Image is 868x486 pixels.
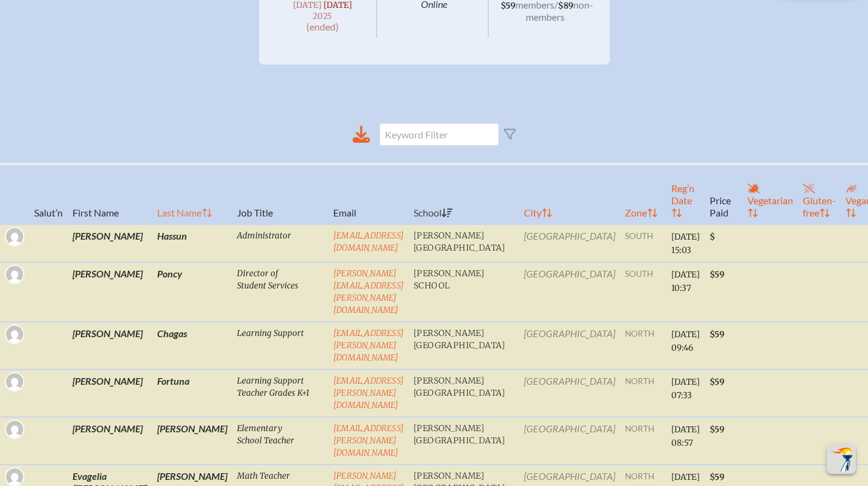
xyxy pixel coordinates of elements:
[333,423,404,458] a: [EMAIL_ADDRESS][PERSON_NAME][DOMAIN_NAME]
[705,164,743,224] th: Price Paid
[710,424,724,435] span: $59
[620,417,666,465] td: north
[829,447,853,471] img: To the top
[620,224,666,262] td: south
[409,370,519,417] td: [PERSON_NAME][GEOGRAPHIC_DATA]
[620,370,666,417] td: north
[68,262,152,322] td: [PERSON_NAME]
[620,262,666,322] td: south
[671,424,700,448] span: [DATE] 08:57
[232,262,328,322] td: Director of Student Services
[671,377,700,401] span: [DATE] 07:33
[620,322,666,370] td: north
[232,164,328,224] th: Job Title
[671,329,700,353] span: [DATE] 09:46
[620,164,666,224] th: Zone
[798,164,841,224] th: Gluten-free
[519,164,620,224] th: City
[333,328,404,363] a: [EMAIL_ADDRESS][PERSON_NAME][DOMAIN_NAME]
[409,262,519,322] td: [PERSON_NAME] School
[519,417,620,465] td: [GEOGRAPHIC_DATA]
[6,326,23,343] img: Gravatar
[6,266,23,283] img: Gravatar
[152,417,232,465] td: [PERSON_NAME]
[68,224,152,262] td: [PERSON_NAME]
[232,322,328,370] td: Learning Support
[519,224,620,262] td: [GEOGRAPHIC_DATA]
[519,370,620,417] td: [GEOGRAPHIC_DATA]
[827,445,856,474] button: Scroll Top
[68,322,152,370] td: [PERSON_NAME]
[152,224,232,262] td: Hassun
[379,123,499,146] input: Keyword Filter
[333,376,404,410] a: [EMAIL_ADDRESS][PERSON_NAME][DOMAIN_NAME]
[710,329,724,340] span: $59
[232,370,328,417] td: Learning Support Teacher Grades K+1
[671,232,700,256] span: [DATE] 15:03
[232,224,328,262] td: Administrator
[671,270,700,293] span: [DATE] 10:37
[333,268,404,315] a: [PERSON_NAME][EMAIL_ADDRESS][PERSON_NAME][DOMAIN_NAME]
[152,164,232,224] th: Last Name
[519,322,620,370] td: [GEOGRAPHIC_DATA]
[6,228,23,245] img: Gravatar
[333,230,404,253] a: [EMAIL_ADDRESS][DOMAIN_NAME]
[743,164,798,224] th: Vegetarian
[328,164,409,224] th: Email
[710,377,724,387] span: $59
[710,472,724,482] span: $59
[152,370,232,417] td: Fortuna
[710,232,715,242] span: $
[68,164,152,224] th: First Name
[353,126,370,143] div: Download to CSV
[68,370,152,417] td: [PERSON_NAME]
[152,262,232,322] td: Poncy
[409,224,519,262] td: [PERSON_NAME][GEOGRAPHIC_DATA]
[278,12,367,21] span: 2025
[68,417,152,465] td: [PERSON_NAME]
[519,262,620,322] td: [GEOGRAPHIC_DATA]
[6,373,23,390] img: Gravatar
[710,270,724,280] span: $59
[152,322,232,370] td: Chagas
[6,421,23,438] img: Gravatar
[6,468,23,485] img: Gravatar
[558,1,573,11] span: $89
[232,417,328,465] td: Elementary School Teacher
[306,21,339,32] span: (ended)
[409,322,519,370] td: [PERSON_NAME][GEOGRAPHIC_DATA]
[666,164,705,224] th: Reg’n Date
[29,164,68,224] th: Salut’n
[409,417,519,465] td: [PERSON_NAME][GEOGRAPHIC_DATA]
[501,1,515,11] span: $59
